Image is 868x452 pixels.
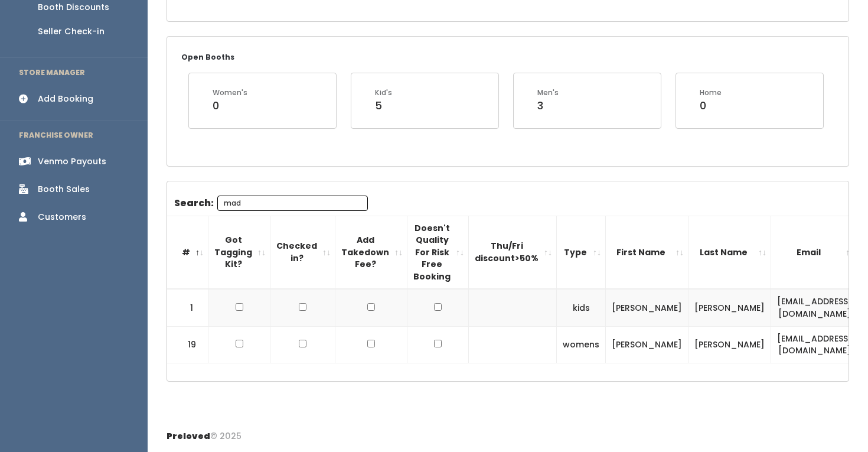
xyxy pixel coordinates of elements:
[38,1,109,14] div: Booth Discounts
[771,326,859,363] td: [EMAIL_ADDRESS][DOMAIN_NAME]
[375,87,392,98] div: Kid's
[38,211,86,223] div: Customers
[700,98,722,113] div: 0
[557,326,606,363] td: womens
[606,216,688,289] th: First Name: activate to sort column ascending
[213,87,247,98] div: Women's
[606,289,688,326] td: [PERSON_NAME]
[771,289,859,326] td: [EMAIL_ADDRESS][DOMAIN_NAME]
[217,196,368,211] input: Search:
[688,326,771,363] td: [PERSON_NAME]
[700,87,722,98] div: Home
[557,289,606,326] td: kids
[38,93,93,105] div: Add Booking
[167,216,208,289] th: #: activate to sort column descending
[407,216,469,289] th: Doesn't Quality For Risk Free Booking : activate to sort column ascending
[537,87,559,98] div: Men's
[213,98,247,113] div: 0
[688,289,771,326] td: [PERSON_NAME]
[537,98,559,113] div: 3
[771,216,859,289] th: Email: activate to sort column ascending
[174,196,368,211] label: Search:
[557,216,606,289] th: Type: activate to sort column ascending
[181,52,234,62] small: Open Booths
[688,216,771,289] th: Last Name: activate to sort column ascending
[38,155,106,168] div: Venmo Payouts
[167,421,242,443] div: © 2025
[38,25,105,38] div: Seller Check-in
[38,183,90,196] div: Booth Sales
[469,216,557,289] th: Thu/Fri discount&gt;50%: activate to sort column ascending
[606,326,688,363] td: [PERSON_NAME]
[375,98,392,113] div: 5
[208,216,270,289] th: Got Tagging Kit?: activate to sort column ascending
[167,430,210,442] span: Preloved
[270,216,335,289] th: Checked in?: activate to sort column ascending
[335,216,407,289] th: Add Takedown Fee?: activate to sort column ascending
[167,289,208,326] td: 1
[167,326,208,363] td: 19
